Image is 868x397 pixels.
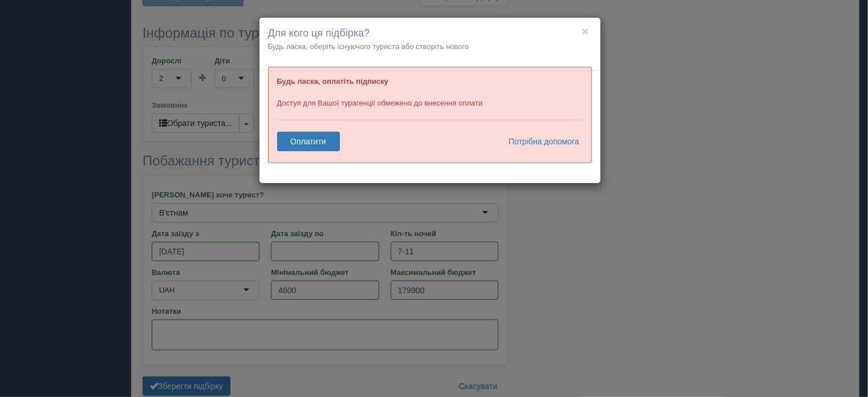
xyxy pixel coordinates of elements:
[582,25,589,37] button: ×
[501,132,580,151] a: Потрібна допомога
[268,41,592,52] p: Будь ласка, оберіть існуючого туриста або створіть нового
[277,77,388,86] b: Будь ласка, оплатіть підписку
[268,26,592,41] h4: Для кого ця підбірка?
[277,132,340,151] a: Оплатити
[268,67,592,163] div: Доступ для Вашої турагенції обмежено до внесення оплати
